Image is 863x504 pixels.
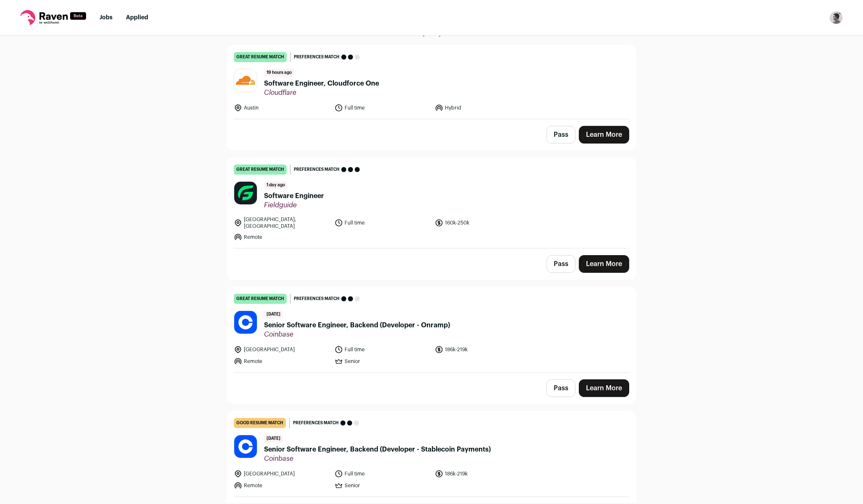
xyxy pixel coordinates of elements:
[829,11,843,24] button: Open dropdown
[234,357,330,366] li: Remote
[579,255,629,273] a: Learn More
[234,233,330,241] li: Remote
[579,379,629,397] a: Learn More
[227,158,636,248] a: great resume match Preferences match 1 day ago Software Engineer Fieldguide [GEOGRAPHIC_DATA], [G...
[264,191,324,201] span: Software Engineer
[234,294,287,304] div: great resume match
[294,295,340,303] span: Preferences match
[829,11,843,24] img: 8077736-medium_jpg
[234,52,287,62] div: great resume match
[435,216,531,230] li: 160k-250k
[264,311,283,319] span: [DATE]
[264,181,288,189] span: 1 day ago
[294,53,340,61] span: Preferences match
[126,15,148,21] a: Applied
[293,419,339,427] span: Preferences match
[435,345,531,354] li: 186k-219k
[264,78,379,89] span: Software Engineer, Cloudforce One
[234,165,287,175] div: great resume match
[234,216,330,230] li: [GEOGRAPHIC_DATA], [GEOGRAPHIC_DATA]
[547,255,575,273] button: Pass
[234,182,257,204] img: 5d854e7782f6e8758e729a7a67ebee5349a9b029bc8386aa912e9f4f7cab99cf.png
[335,357,430,366] li: Senior
[264,454,491,463] span: Coinbase
[234,69,257,92] img: 6c9e38280057c010231c116a88ebc514ab42b9c514bbaa8c0660d634163f8ab1.jpg
[264,330,450,339] span: Coinbase
[234,481,330,490] li: Remote
[234,435,257,458] img: 55bbf246aa73a85c687d532725803f5d9ffc48ef4725632f152f27d8afc8361e.jpg
[234,345,330,354] li: [GEOGRAPHIC_DATA]
[264,435,283,443] span: [DATE]
[234,470,330,478] li: [GEOGRAPHIC_DATA]
[99,15,112,21] a: Jobs
[264,69,294,77] span: 19 hours ago
[234,104,330,112] li: Austin
[264,444,491,454] span: Senior Software Engineer, Backend (Developer - Stablecoin Payments)
[547,379,575,397] button: Pass
[234,418,286,428] div: good resume match
[264,201,324,209] span: Fieldguide
[335,104,430,112] li: Full time
[435,104,531,112] li: Hybrid
[227,287,636,372] a: great resume match Preferences match [DATE] Senior Software Engineer, Backend (Developer - Onramp...
[264,89,379,97] span: Cloudflare
[335,481,430,490] li: Senior
[335,345,430,354] li: Full time
[335,216,430,230] li: Full time
[264,320,450,330] span: Senior Software Engineer, Backend (Developer - Onramp)
[335,470,430,478] li: Full time
[435,470,531,478] li: 186k-219k
[227,411,636,496] a: good resume match Preferences match [DATE] Senior Software Engineer, Backend (Developer - Stablec...
[547,126,575,144] button: Pass
[294,165,340,174] span: Preferences match
[227,45,636,119] a: great resume match Preferences match 19 hours ago Software Engineer, Cloudforce One Cloudflare Au...
[579,126,629,144] a: Learn More
[234,311,257,334] img: 55bbf246aa73a85c687d532725803f5d9ffc48ef4725632f152f27d8afc8361e.jpg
